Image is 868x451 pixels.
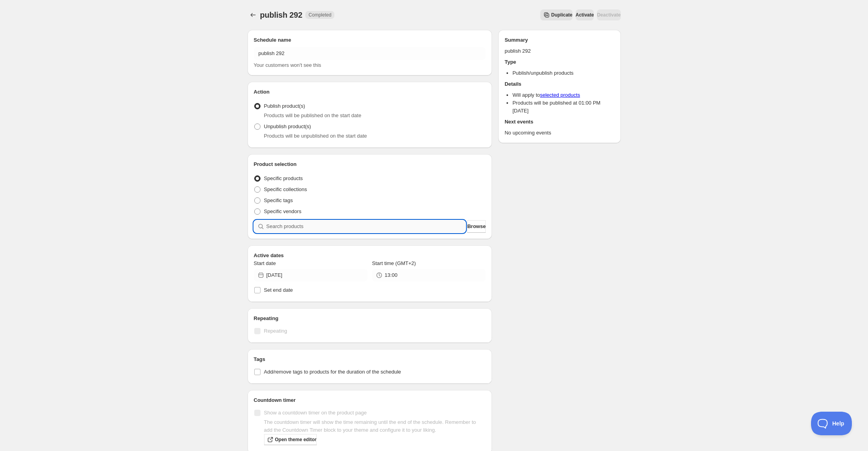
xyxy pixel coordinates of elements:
span: Specific products [264,175,303,181]
span: Specific collections [264,186,307,192]
a: selected products [540,92,580,98]
span: Specific tags [264,197,293,203]
h2: Type [505,58,614,66]
span: Set end date [264,287,293,293]
p: publish 292 [505,47,614,55]
button: Schedules [248,9,259,20]
li: Publish/unpublish products [512,69,614,77]
span: Duplicate [551,12,573,18]
h2: Action [254,88,486,96]
p: The countdown timer will show the time remaining until the end of the schedule. Remember to add t... [264,418,486,434]
button: Activate [576,9,594,20]
h2: Repeating [254,315,486,322]
h2: Countdown timer [254,396,486,404]
span: Browse [467,223,486,230]
span: Open theme editor [275,436,317,443]
h2: Product selection [254,160,486,168]
span: Add/remove tags to products for the duration of the schedule [264,369,401,375]
span: Show a countdown timer on the product page [264,410,367,416]
h2: Schedule name [254,36,486,44]
span: Publish product(s) [264,103,305,109]
span: Completed [308,12,331,18]
input: Search products [266,220,466,233]
span: Your customers won't see this [254,62,321,68]
li: Products will be published at 01:00 PM [DATE] [512,99,614,115]
a: Open theme editor [264,434,317,445]
button: Browse [467,220,486,233]
span: publish 292 [260,11,303,19]
span: Repeating [264,328,287,334]
h2: Details [505,80,614,88]
h2: Summary [505,36,614,44]
span: Unpublish product(s) [264,123,311,129]
h2: Next events [505,118,614,126]
span: Specific vendors [264,208,301,214]
span: Start time (GMT+2) [372,260,416,266]
button: Secondary action label [540,9,573,20]
p: No upcoming events [505,129,614,137]
span: Activate [576,12,594,18]
iframe: Toggle Customer Support [811,412,852,435]
h2: Tags [254,355,486,363]
span: Start date [254,260,276,266]
h2: Active dates [254,252,486,260]
span: Products will be published on the start date [264,112,362,118]
li: Will apply to [512,91,614,99]
span: Products will be unpublished on the start date [264,133,367,139]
